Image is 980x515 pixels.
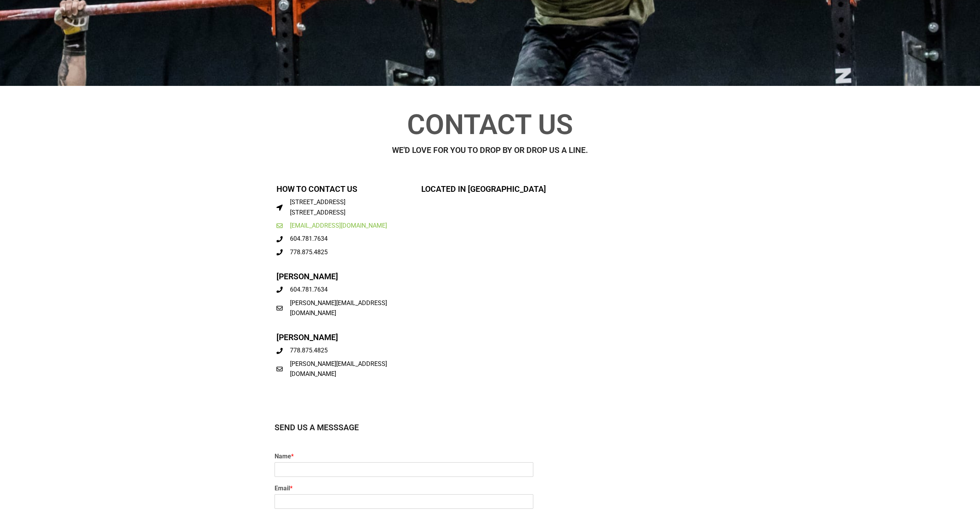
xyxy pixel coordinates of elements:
iframe: 235 st georges avenue, north vancouver [421,201,704,395]
a: 604.781.7634 [276,234,410,244]
a: 778.875.4825 [276,247,410,257]
span: [STREET_ADDRESS] [STREET_ADDRESS] [288,197,345,218]
a: 604.781.7634 [276,285,410,295]
a: [PERSON_NAME][EMAIL_ADDRESS][DOMAIN_NAME] [276,359,410,379]
h2: WE'D LOVE FOR YOU TO DROP BY OR DROP US A LINE. [276,146,704,154]
label: Name [275,453,706,461]
a: [EMAIL_ADDRESS][DOMAIN_NAME] [276,221,410,231]
h2: [PERSON_NAME] [276,334,410,342]
h2: [PERSON_NAME] [276,273,410,281]
span: 604.781.7634 [288,234,328,244]
span: [PERSON_NAME][EMAIL_ADDRESS][DOMAIN_NAME] [288,359,410,379]
h2: How To Contact us [276,185,410,193]
span: 778.875.4825 [288,247,328,257]
h2: Located in [GEOGRAPHIC_DATA] [421,185,704,193]
span: 604.781.7634 [288,285,328,295]
a: [PERSON_NAME][EMAIL_ADDRESS][DOMAIN_NAME] [276,298,410,319]
h1: Contact Us [276,111,704,139]
label: Email [275,485,706,493]
span: [EMAIL_ADDRESS][DOMAIN_NAME] [288,221,387,231]
h2: Send Us A Messsage [275,424,706,432]
a: 778.875.4825 [276,346,410,356]
span: 778.875.4825 [288,346,328,356]
span: [PERSON_NAME][EMAIL_ADDRESS][DOMAIN_NAME] [288,298,410,319]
